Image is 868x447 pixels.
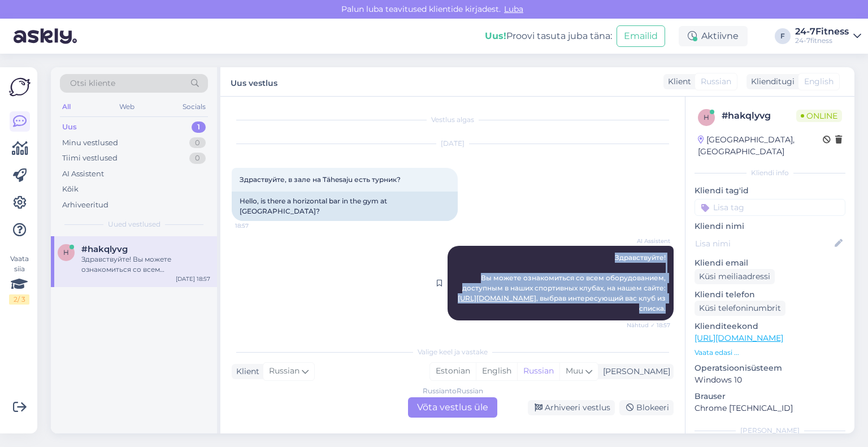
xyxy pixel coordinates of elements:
[180,99,208,114] div: Socials
[704,113,709,121] span: h
[232,366,259,377] div: Klient
[62,153,118,164] div: Tiimi vestlused
[70,77,115,89] span: Otsi kliente
[701,76,731,88] span: Russian
[796,110,842,122] span: Online
[747,76,795,88] div: Klienditugi
[566,366,583,376] span: Muu
[269,365,300,377] span: Russian
[430,363,476,380] div: Estonian
[795,27,861,45] a: 24-7Fitness24-7fitness
[117,99,137,114] div: Web
[476,363,517,380] div: English
[9,254,29,305] div: Vaata siia
[9,76,31,98] img: Askly Logo
[408,397,497,418] div: Võta vestlus üle
[423,386,483,396] div: Russian to Russian
[695,237,832,250] input: Lisa nimi
[62,199,108,211] div: Arhiveeritud
[189,137,206,149] div: 0
[192,121,206,133] div: 1
[517,363,559,380] div: Russian
[695,390,845,402] p: Brauser
[176,275,210,283] div: [DATE] 18:57
[62,137,118,149] div: Minu vestlused
[775,28,791,44] div: F
[81,254,210,275] div: Здравствуйте! Вы можете ознакомиться со всем оборудованием, доступным в наших спортивных клубах, ...
[108,219,160,229] span: Uued vestlused
[458,294,536,302] a: [URL][DOMAIN_NAME]
[60,99,73,114] div: All
[695,374,845,386] p: Windows 10
[62,121,77,133] div: Uus
[698,134,823,158] div: [GEOGRAPHIC_DATA], [GEOGRAPHIC_DATA]
[695,320,845,332] p: Klienditeekond
[695,257,845,269] p: Kliendi email
[795,27,849,36] div: 24-7Fitness
[231,74,277,89] label: Uus vestlus
[189,153,206,164] div: 0
[619,400,674,415] div: Blokeeri
[804,76,834,88] span: English
[695,199,845,216] input: Lisa tag
[62,184,79,195] div: Kõik
[795,36,849,45] div: 24-7fitness
[617,25,665,47] button: Emailid
[232,192,458,221] div: Hello, is there a horizontal bar in the gym at [GEOGRAPHIC_DATA]?
[235,222,277,230] span: 18:57
[63,248,69,257] span: h
[598,366,670,377] div: [PERSON_NAME]
[695,269,775,284] div: Küsi meiliaadressi
[663,76,691,88] div: Klient
[240,175,401,184] span: Здраствуйте, в зале на Tähesaju есть турник?
[695,362,845,374] p: Operatsioonisüsteem
[528,400,615,415] div: Arhiveeri vestlus
[81,244,128,254] span: #hakqlyvg
[695,289,845,301] p: Kliendi telefon
[628,237,670,245] span: AI Assistent
[232,138,674,149] div: [DATE]
[695,426,845,436] div: [PERSON_NAME]
[627,321,670,329] span: Nähtud ✓ 18:57
[62,168,104,180] div: AI Assistent
[722,109,796,123] div: # hakqlyvg
[695,348,845,358] p: Vaata edasi ...
[485,29,612,43] div: Proovi tasuta juba täna:
[695,301,785,316] div: Küsi telefoninumbrit
[679,26,748,46] div: Aktiivne
[695,402,845,414] p: Chrome [TECHNICAL_ID]
[9,294,29,305] div: 2 / 3
[501,4,527,14] span: Luba
[695,333,783,343] a: [URL][DOMAIN_NAME]
[485,31,506,41] b: Uus!
[695,220,845,232] p: Kliendi nimi
[232,115,674,125] div: Vestlus algas
[232,347,674,357] div: Valige keel ja vastake
[695,168,845,178] div: Kliendi info
[695,185,845,197] p: Kliendi tag'id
